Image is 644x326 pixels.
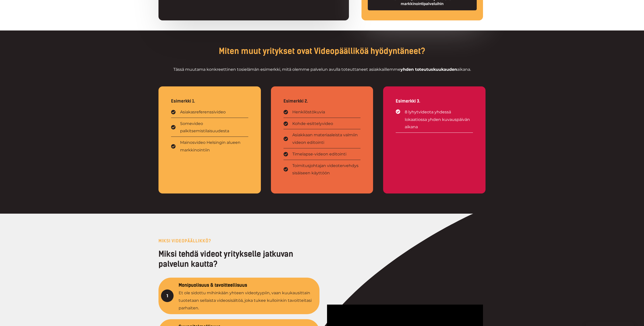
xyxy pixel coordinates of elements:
strong: yhden toteutuskuukauden [400,67,457,72]
h4: Monipuolisuus & tavoitteellisuus [179,283,317,288]
h2: Miksi tehdä videot yritykselle jatkuvan palvelun kautta? [158,249,319,270]
span: Toimitusjohtajan videotervehdys sisäiseen käyttöön [291,162,360,177]
span: Asiakasreferenssivideo [179,108,226,116]
p: MIKSI VIDEOPÄÄLLIKKÖ? [158,239,319,243]
span: Mainosvideo Helsingin alueen markkinointiin [179,139,248,154]
span: Somevideo palkitsemistilaisuudesta [179,120,248,135]
p: Esimerkki 1. [171,99,248,103]
span: 8 lyhytvideota yhdessä lokaatiossa yhden kuvauspäivän aikana [404,108,473,131]
p: Esimerkki 2. [284,99,361,103]
span: Henkilöstökuvia [291,108,325,116]
span: Timelapse-videon editointi [291,150,346,158]
p: Esimerkki 3. [396,99,473,103]
p: Et ole sidottu mihinkään yhteen videotyypiin, vaan kuukausittain tuotetaan sellaista videosisältö... [179,289,317,312]
span: Kohde-esittelyvideo [291,120,333,127]
span: Asiakkaan materiaaleista valmiin videon editointi [291,131,360,146]
div: 1 [161,289,174,302]
p: Tässä muutama konkreettinen tosielämän esimerkki, mitä olemme palvelun avulla toteuttaneet asiakk... [158,66,486,73]
h3: Miten muut yritykset ovat Videopäälliköä hyödyntäneet? [158,46,486,57]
